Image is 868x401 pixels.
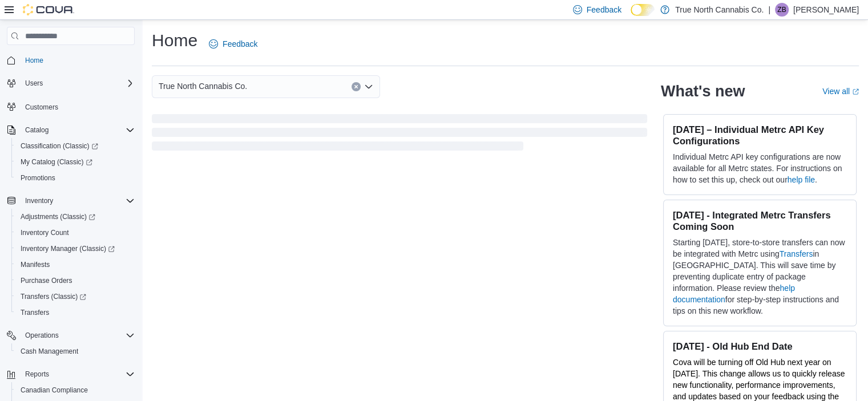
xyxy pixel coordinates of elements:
[16,345,83,358] a: Cash Management
[152,116,647,153] span: Loading
[21,347,78,356] span: Cash Management
[822,87,859,96] a: View allExternal link
[152,29,197,52] h1: Home
[21,244,115,253] span: Inventory Manager (Classic)
[25,196,53,205] span: Inventory
[21,194,135,208] span: Inventory
[673,151,847,185] p: Individual Metrc API key configurations are now available for all Metrc states. For instructions ...
[11,305,139,321] button: Transfers
[21,123,53,137] button: Catalog
[16,258,135,272] span: Manifests
[16,306,135,319] span: Transfers
[21,386,88,395] span: Canadian Compliance
[11,343,139,359] button: Cash Management
[21,228,69,237] span: Inventory Count
[16,306,54,319] a: Transfers
[673,341,847,352] h3: [DATE] - Old Hub End Date
[2,122,139,138] button: Catalog
[16,210,100,224] a: Adjustments (Classic)
[777,3,786,17] span: ZB
[11,241,139,257] a: Inventory Manager (Classic)
[16,274,135,287] span: Purchase Orders
[631,4,655,16] input: Dark Mode
[16,274,77,287] a: Purchase Orders
[16,290,91,303] a: Transfers (Classic)
[11,273,139,289] button: Purchase Orders
[21,367,135,381] span: Reports
[16,242,135,256] span: Inventory Manager (Classic)
[16,290,135,303] span: Transfers (Classic)
[661,82,745,100] h2: What's new
[21,212,95,221] span: Adjustments (Classic)
[673,283,795,304] a: help documentation
[673,209,847,232] h3: [DATE] - Integrated Metrc Transfers Coming Soon
[21,329,135,342] span: Operations
[673,124,847,147] h3: [DATE] – Individual Metrc API Key Configurations
[2,98,139,115] button: Customers
[21,173,55,183] span: Promotions
[11,257,139,273] button: Manifests
[16,345,135,358] span: Cash Management
[25,125,49,135] span: Catalog
[25,370,49,379] span: Reports
[587,4,621,15] span: Feedback
[2,75,139,91] button: Users
[16,171,135,185] span: Promotions
[21,76,135,90] span: Users
[675,3,764,17] p: True North Cannabis Co.
[631,16,631,17] span: Dark Mode
[21,260,50,269] span: Manifests
[11,289,139,305] a: Transfers (Classic)
[21,100,63,114] a: Customers
[11,209,139,225] a: Adjustments (Classic)
[852,88,859,95] svg: External link
[11,382,139,398] button: Canadian Compliance
[21,54,48,67] a: Home
[788,175,815,184] a: help file
[21,194,58,208] button: Inventory
[768,3,770,17] p: |
[16,210,135,224] span: Adjustments (Classic)
[21,53,135,67] span: Home
[204,33,262,55] a: Feedback
[775,3,789,17] div: Zak Brochetta
[223,38,257,50] span: Feedback
[21,329,63,342] button: Operations
[2,52,139,68] button: Home
[16,226,74,240] a: Inventory Count
[11,154,139,170] a: My Catalog (Classic)
[159,79,247,93] span: True North Cannabis Co.
[25,56,43,65] span: Home
[21,76,47,90] button: Users
[2,193,139,209] button: Inventory
[2,366,139,382] button: Reports
[21,308,49,317] span: Transfers
[16,242,119,256] a: Inventory Manager (Classic)
[11,138,139,154] a: Classification (Classic)
[780,249,813,258] a: Transfers
[21,292,86,301] span: Transfers (Classic)
[16,383,92,397] a: Canadian Compliance
[2,327,139,343] button: Operations
[25,103,58,112] span: Customers
[16,155,97,169] a: My Catalog (Classic)
[21,141,98,151] span: Classification (Classic)
[25,331,59,340] span: Operations
[16,139,103,153] a: Classification (Classic)
[21,99,135,114] span: Customers
[16,258,54,272] a: Manifests
[16,383,135,397] span: Canadian Compliance
[16,155,135,169] span: My Catalog (Classic)
[364,82,373,91] button: Open list of options
[16,226,135,240] span: Inventory Count
[11,225,139,241] button: Inventory Count
[11,170,139,186] button: Promotions
[793,3,859,17] p: [PERSON_NAME]
[21,157,92,167] span: My Catalog (Classic)
[16,139,135,153] span: Classification (Classic)
[25,79,43,88] span: Users
[21,367,54,381] button: Reports
[673,237,847,317] p: Starting [DATE], store-to-store transfers can now be integrated with Metrc using in [GEOGRAPHIC_D...
[23,4,74,15] img: Cova
[352,82,361,91] button: Clear input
